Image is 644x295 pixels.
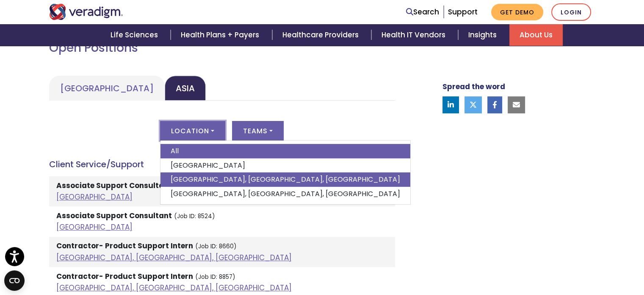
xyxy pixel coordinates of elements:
a: About Us [509,24,563,46]
small: (Job ID: 8857) [195,273,235,281]
a: [GEOGRAPHIC_DATA], [GEOGRAPHIC_DATA], [GEOGRAPHIC_DATA] [160,187,410,201]
a: [GEOGRAPHIC_DATA] [160,158,410,173]
a: Login [551,3,591,21]
a: [GEOGRAPHIC_DATA] [56,222,133,232]
a: Life Sciences [100,24,171,46]
a: Health IT Vendors [371,24,458,46]
a: [GEOGRAPHIC_DATA], [GEOGRAPHIC_DATA], [GEOGRAPHIC_DATA] [56,253,292,263]
a: Asia [165,76,206,101]
a: Get Demo [491,4,543,20]
a: Insights [458,24,509,46]
a: All [160,144,410,158]
a: [GEOGRAPHIC_DATA], [GEOGRAPHIC_DATA], [GEOGRAPHIC_DATA] [56,283,292,293]
strong: Associate Support Consultant [56,180,172,191]
a: Support [448,7,478,17]
strong: Associate Support Consultant [56,211,172,221]
strong: Spread the word [442,81,505,92]
a: [GEOGRAPHIC_DATA] [56,192,133,202]
a: [GEOGRAPHIC_DATA] [49,76,165,101]
small: (Job ID: 8524) [174,212,215,220]
strong: Contractor- Product Support Intern [56,241,193,251]
h2: Open Positions [49,41,395,55]
a: Health Plans + Payers [171,24,272,46]
a: Search [406,6,439,18]
button: Open CMP widget [4,270,25,291]
a: [GEOGRAPHIC_DATA], [GEOGRAPHIC_DATA], [GEOGRAPHIC_DATA] [160,172,410,187]
button: Location [160,121,225,140]
a: Healthcare Providers [272,24,371,46]
button: Teams [232,121,284,140]
small: (Job ID: 8660) [195,242,237,250]
img: Veradigm logo [49,4,123,20]
strong: Contractor- Product Support Intern [56,271,193,281]
h4: Client Service/Support [49,159,395,169]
